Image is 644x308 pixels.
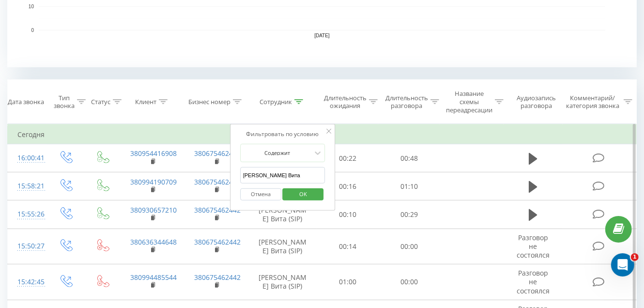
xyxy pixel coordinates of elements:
a: 380994190709 [130,177,177,186]
td: 00:48 [378,144,440,172]
td: 00:29 [378,200,440,229]
div: Фильтровать по условию [240,129,325,139]
div: 15:55:26 [17,205,37,224]
span: 1 [631,253,639,261]
div: Название схемы переадресации [446,90,492,114]
button: OK [283,188,324,200]
div: 16:00:41 [17,149,37,168]
td: 00:14 [317,229,379,264]
text: 0 [31,28,34,33]
div: Длительность разговора [385,94,428,110]
text: 10 [29,4,34,9]
td: 01:00 [317,264,379,300]
span: Разговор не состоялся [517,268,550,295]
td: 00:16 [317,172,379,200]
div: Аудиозапись разговора [512,94,560,110]
div: 15:58:21 [17,177,37,196]
td: [PERSON_NAME] Вита (SIP) [248,264,317,300]
a: 380675462442 [194,205,241,215]
td: [PERSON_NAME] Вита (SIP) [248,200,317,229]
td: 00:10 [317,200,379,229]
a: 380675462442 [194,177,241,186]
button: Отмена [240,188,281,200]
div: Длительность ожидания [324,94,367,110]
td: 00:00 [378,264,440,300]
td: 00:22 [317,144,379,172]
div: Тип звонка [54,94,75,110]
a: 380636344648 [130,237,177,246]
input: Введите значение [240,167,325,184]
div: Дата звонка [8,98,44,106]
a: 380675462442 [194,237,241,246]
td: [PERSON_NAME] Вита (SIP) [248,229,317,264]
text: [DATE] [314,33,330,39]
span: Разговор не состоялся [517,233,550,260]
a: 380675462442 [194,273,241,282]
a: 380954416908 [130,149,177,158]
div: Бизнес номер [188,98,230,106]
div: Комментарий/категория звонка [565,94,621,110]
a: 380930657210 [130,205,177,215]
a: 380994485544 [130,273,177,282]
a: 380675462442 [194,149,241,158]
div: 15:50:27 [17,237,37,256]
iframe: Intercom live chat [611,253,634,277]
td: 00:00 [378,229,440,264]
td: 01:10 [378,172,440,200]
div: Клиент [135,98,156,106]
div: 15:42:45 [17,273,37,292]
span: OK [290,186,317,201]
td: Сегодня [8,125,637,144]
div: Статус [91,98,110,106]
div: Сотрудник [260,98,292,106]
